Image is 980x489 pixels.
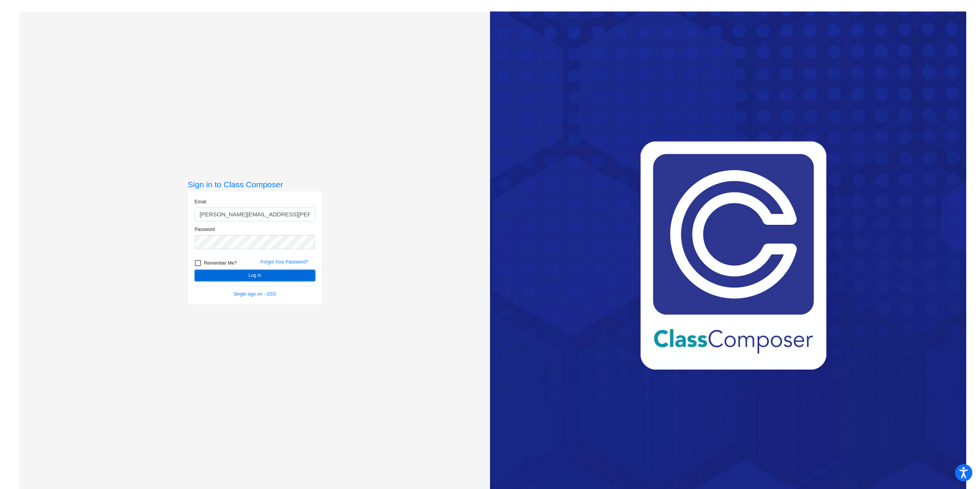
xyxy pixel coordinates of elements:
[188,180,322,189] h3: Sign in to Class Composer
[195,226,215,233] label: Password
[204,258,237,268] span: Remember Me?
[195,270,315,281] button: Log In
[195,198,206,205] label: Email
[261,259,309,265] a: Forgot Your Password?
[234,291,276,297] a: Single sign on - SSO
